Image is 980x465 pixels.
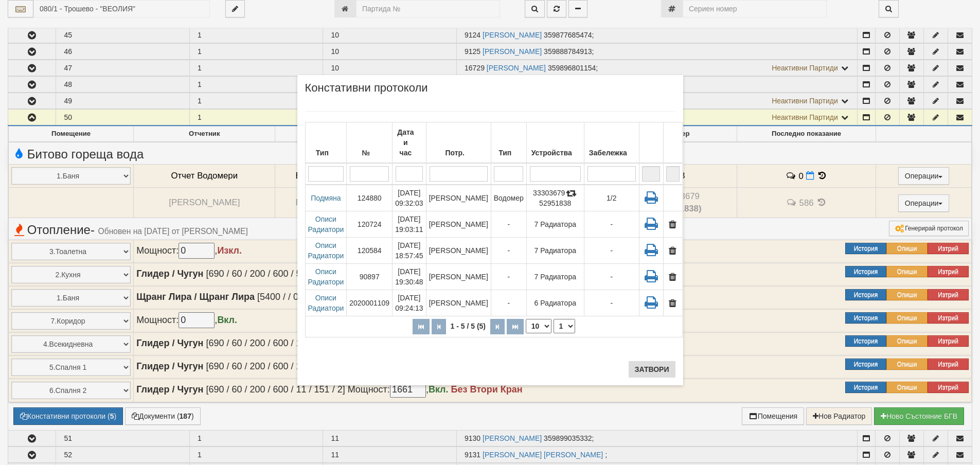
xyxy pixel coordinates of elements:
td: - [584,290,639,316]
td: 7 Радиатора [526,237,584,263]
th: Устройства: No sort applied, activate to apply an ascending sort [526,122,584,163]
td: 90897 [347,263,393,290]
td: [DATE] 19:03:11 [393,211,426,237]
th: Забележка: No sort applied, activate to apply an ascending sort [584,122,639,163]
td: 7 Радиатора [526,211,584,237]
td: Описи Радиатори [305,211,347,237]
th: Тип: No sort applied, activate to apply an ascending sort [305,122,347,163]
div: Тип [308,146,344,160]
td: 124880 [347,185,393,211]
td: - [584,211,639,237]
button: Предишна страница [432,319,446,334]
td: Описи Радиатори [305,290,347,316]
div: Устройства [529,146,581,160]
td: 33303679 52951838 [526,185,584,211]
td: - [584,263,639,290]
div: Дата и час [395,125,423,160]
td: [PERSON_NAME] [426,211,491,237]
td: Подмяна [305,185,347,211]
td: - [491,263,526,290]
td: [PERSON_NAME] [426,290,491,316]
button: Първа страница [413,319,430,334]
td: 6 Радиатора [526,290,584,316]
td: - [491,290,526,316]
td: 120724 [347,211,393,237]
button: Последна страница [507,319,524,334]
td: - [491,237,526,263]
th: Тип: No sort applied, activate to apply an ascending sort [491,122,526,163]
th: : No sort applied, activate to apply an ascending sort [663,122,682,163]
td: - [491,211,526,237]
td: [PERSON_NAME] [426,237,491,263]
td: [DATE] 09:32:03 [393,185,426,211]
div: Потр. [429,146,488,160]
td: - [584,237,639,263]
div: Забележка [587,146,636,160]
th: №: No sort applied, activate to apply an ascending sort [347,122,393,163]
select: Брой редове на страница [526,319,551,333]
td: Описи Радиатори [305,263,347,290]
td: 120584 [347,237,393,263]
td: [DATE] 19:30:48 [393,263,426,290]
td: [PERSON_NAME] [426,185,491,211]
td: 2020001109 [347,290,393,316]
select: Страница номер [554,319,575,333]
th: Потр.: No sort applied, activate to apply an ascending sort [426,122,491,163]
td: [PERSON_NAME] [426,263,491,290]
span: Констативни протоколи [305,83,428,101]
button: Следваща страница [490,319,505,334]
td: Водомер [491,185,526,211]
td: 1/2 [584,185,639,211]
span: 1 - 5 / 5 (5) [448,322,488,330]
td: [DATE] 09:24:13 [393,290,426,316]
td: Описи Радиатори [305,237,347,263]
td: [DATE] 18:57:45 [393,237,426,263]
td: 7 Радиатора [526,263,584,290]
button: Затвори [629,361,675,378]
div: № [349,146,389,160]
th: : No sort applied, sorting is disabled [639,122,663,163]
div: Тип [494,146,524,160]
th: Дата и час: Descending sort applied, activate to apply an ascending sort [393,122,426,163]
